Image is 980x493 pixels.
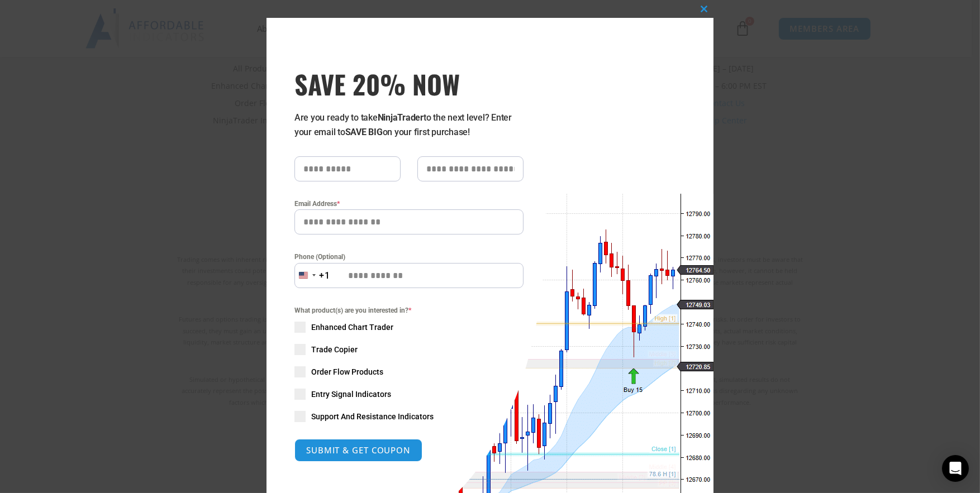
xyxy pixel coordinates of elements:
[294,411,524,422] label: Support And Resistance Indicators
[294,263,330,288] button: Selected country
[294,68,524,99] span: SAVE 20% NOW
[294,344,524,355] label: Trade Copier
[319,269,330,283] div: +1
[345,127,383,137] strong: SAVE BIG
[311,322,393,333] span: Enhanced Chart Trader
[294,111,524,140] p: Are you ready to take to the next level? Enter your email to on your first purchase!
[311,344,358,355] span: Trade Copier
[378,112,424,123] strong: NinjaTrader
[942,455,969,482] div: Open Intercom Messenger
[294,251,524,262] label: Phone (Optional)
[294,439,422,462] button: SUBMIT & GET COUPON
[311,366,383,377] span: Order Flow Products
[294,305,524,316] span: What product(s) are you interested in?
[294,322,524,333] label: Enhanced Chart Trader
[294,198,524,209] label: Email Address
[294,389,524,400] label: Entry Signal Indicators
[311,389,391,400] span: Entry Signal Indicators
[311,411,434,422] span: Support And Resistance Indicators
[294,366,524,377] label: Order Flow Products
